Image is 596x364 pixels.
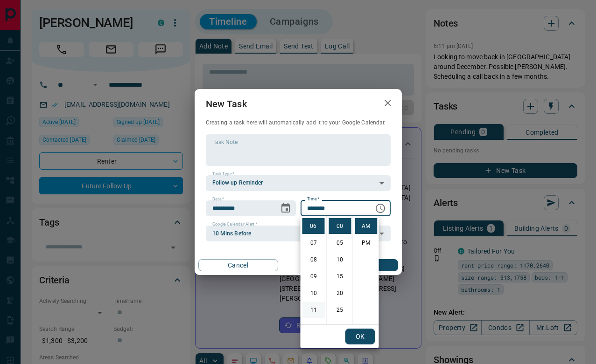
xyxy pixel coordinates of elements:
button: Choose date, selected date is Oct 2, 2025 [276,199,295,218]
p: Creating a task here will automatically add it to your Google Calendar. [206,119,391,127]
li: 0 minutes [329,218,351,234]
li: AM [355,218,378,234]
li: 15 minutes [329,268,351,284]
button: OK [345,329,375,344]
li: 7 hours [302,235,325,251]
button: Choose time, selected time is 6:00 AM [371,199,390,218]
li: 25 minutes [329,302,351,318]
li: 10 minutes [329,252,351,268]
li: 30 minutes [329,319,351,335]
li: PM [355,235,378,251]
label: Time [307,196,319,202]
li: 5 minutes [329,235,351,251]
ul: Select minutes [327,216,353,324]
div: Follow up Reminder [206,175,391,191]
button: Cancel [198,259,278,271]
li: 9 hours [302,268,325,284]
li: 20 minutes [329,285,351,301]
ul: Select hours [301,216,327,324]
label: Task Type [212,171,234,177]
li: 8 hours [302,252,325,268]
label: Date [212,196,224,202]
li: 10 hours [302,285,325,301]
ul: Select meridiem [353,216,379,324]
label: Google Calendar Alert [212,221,257,227]
li: 6 hours [302,218,325,234]
div: 10 Mins Before [206,226,391,241]
h2: New Task [195,89,258,119]
li: 11 hours [302,302,325,318]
